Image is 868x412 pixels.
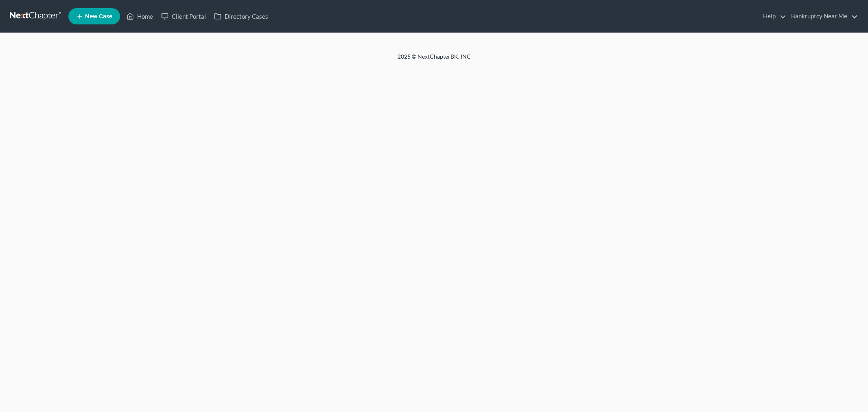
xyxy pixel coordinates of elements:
[122,9,157,24] a: Home
[157,9,210,24] a: Client Portal
[202,53,666,67] div: 2025 © NextChapterBK, INC
[210,9,272,24] a: Directory Cases
[68,8,120,24] new-legal-case-button: New Case
[787,9,858,24] a: Bankruptcy Near Me
[759,9,786,24] a: Help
